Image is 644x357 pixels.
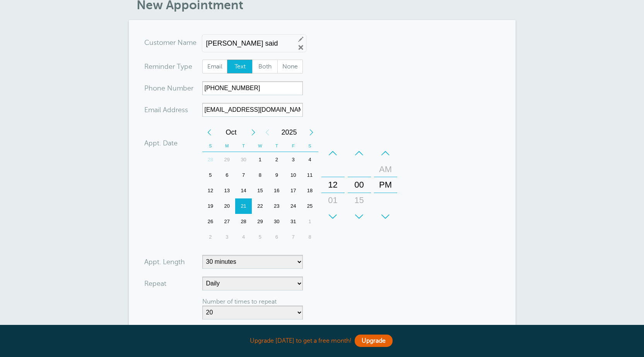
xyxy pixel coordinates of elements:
[285,229,302,245] div: 7
[202,198,219,214] div: 19
[252,198,268,214] div: 22
[304,125,318,140] div: Next Year
[202,298,277,305] label: Number of times to repeat
[285,152,302,167] div: 3
[219,183,235,198] div: Monday, October 13
[285,198,302,214] div: 24
[321,145,345,224] div: Hours
[324,208,342,224] div: 02
[297,36,304,43] a: Edit
[252,60,278,73] label: Both
[157,85,177,92] span: ne Nu
[268,183,285,198] div: Thursday, October 16
[277,60,303,73] label: None
[219,229,235,245] div: 3
[219,140,235,152] th: M
[252,229,268,245] div: Wednesday, November 5
[268,214,285,229] div: 30
[144,39,157,46] span: Cus
[144,85,157,92] span: Pho
[278,60,302,73] span: None
[324,177,342,193] div: 12
[268,198,285,214] div: Thursday, October 23
[252,198,268,214] div: Wednesday, October 22
[302,198,318,214] div: 25
[235,214,252,229] div: 28
[235,198,252,214] div: Tuesday, October 21
[302,167,318,183] div: Saturday, October 11
[350,193,369,208] div: 15
[302,152,318,167] div: Saturday, October 4
[252,183,268,198] div: Wednesday, October 15
[285,183,302,198] div: 17
[252,183,268,198] div: 15
[144,63,192,70] label: Reminder Type
[253,60,277,73] span: Both
[227,60,253,73] label: Text
[202,214,219,229] div: 26
[219,198,235,214] div: Monday, October 20
[202,167,219,183] div: 5
[302,229,318,245] div: 8
[285,214,302,229] div: Friday, October 31
[235,167,252,183] div: Tuesday, October 7
[285,167,302,183] div: Friday, October 10
[252,214,268,229] div: Wednesday, October 29
[235,198,252,214] div: 21
[235,140,252,152] th: T
[144,81,202,95] div: mber
[202,103,303,117] input: Optional
[285,152,302,167] div: Friday, October 3
[219,152,235,167] div: 29
[268,140,285,152] th: T
[144,106,158,113] span: Ema
[268,167,285,183] div: Thursday, October 9
[302,229,318,245] div: Saturday, November 8
[157,39,183,46] span: tomer N
[268,229,285,245] div: 6
[202,183,219,198] div: Sunday, October 12
[355,335,393,347] a: Upgrade
[202,125,216,140] div: Previous Month
[268,152,285,167] div: Thursday, October 2
[219,198,235,214] div: 20
[158,106,176,113] span: il Add
[376,177,395,193] div: PM
[235,183,252,198] div: 14
[219,152,235,167] div: Monday, September 29
[219,167,235,183] div: 6
[252,167,268,183] div: Wednesday, October 8
[302,183,318,198] div: Saturday, October 18
[268,183,285,198] div: 16
[302,183,318,198] div: 18
[216,125,246,140] span: October
[235,152,252,167] div: Tuesday, September 30
[268,214,285,229] div: Thursday, October 30
[302,214,318,229] div: 1
[376,162,395,177] div: AM
[350,208,369,224] div: 30
[202,152,219,167] div: Today, Sunday, September 28
[235,152,252,167] div: 30
[285,183,302,198] div: Friday, October 17
[219,229,235,245] div: Monday, November 3
[235,229,252,245] div: Tuesday, November 4
[302,140,318,152] th: S
[202,152,219,167] div: 28
[324,193,342,208] div: 01
[202,183,219,198] div: 12
[348,145,371,224] div: Minutes
[285,214,302,229] div: 31
[202,198,219,214] div: Sunday, October 19
[268,229,285,245] div: Thursday, November 6
[202,140,219,152] th: S
[129,333,516,349] div: Upgrade [DATE] to get a free month!
[302,198,318,214] div: Saturday, October 25
[302,152,318,167] div: 4
[202,60,228,73] label: Email
[246,125,260,140] div: Next Month
[203,60,227,73] span: Email
[202,229,219,245] div: Sunday, November 2
[252,229,268,245] div: 5
[235,167,252,183] div: 7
